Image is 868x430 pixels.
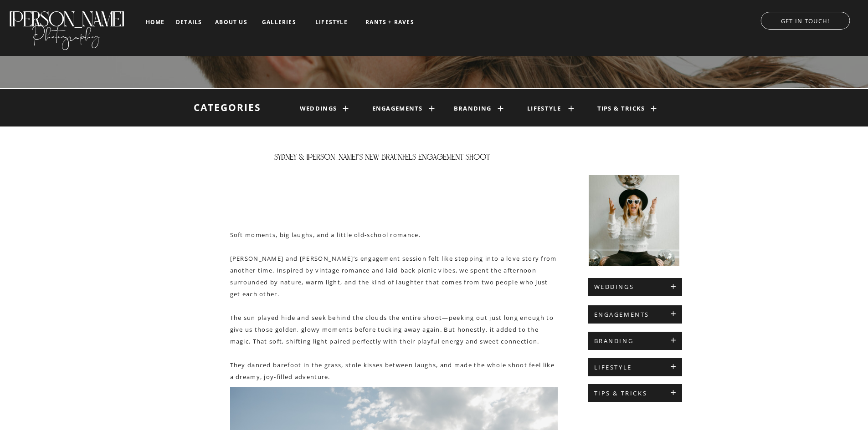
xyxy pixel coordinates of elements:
a: LIFESTYLE [594,364,676,371]
a: ENGAGEMENTS [594,311,676,319]
a: details [176,19,202,25]
h1: categories [187,102,268,114]
a: WEDDINGS [594,283,676,291]
h1: Sydney & [PERSON_NAME]’s New Braunfels Engagement Shoot [247,151,517,163]
a: TIPS & TRICKS [594,105,649,112]
p: Soft moments, big laughs, and a little old-school romance. [PERSON_NAME] and [PERSON_NAME]’s enga... [230,205,558,383]
a: lifestyle [523,105,565,112]
a: home [144,19,166,25]
a: engagements [372,105,419,112]
a: RANTS + RAVES [365,19,415,25]
a: about us [212,19,250,25]
a: BRANDING [594,338,676,345]
a: galleries [260,19,298,25]
a: TIPS & TRICKS [594,390,676,397]
a: branding [453,105,492,112]
a: Photography [8,18,125,48]
a: GET IN TOUCH! [751,15,859,24]
a: LIFESTYLE [308,19,354,25]
a: [PERSON_NAME] [8,7,125,22]
a: weddings [299,105,338,112]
